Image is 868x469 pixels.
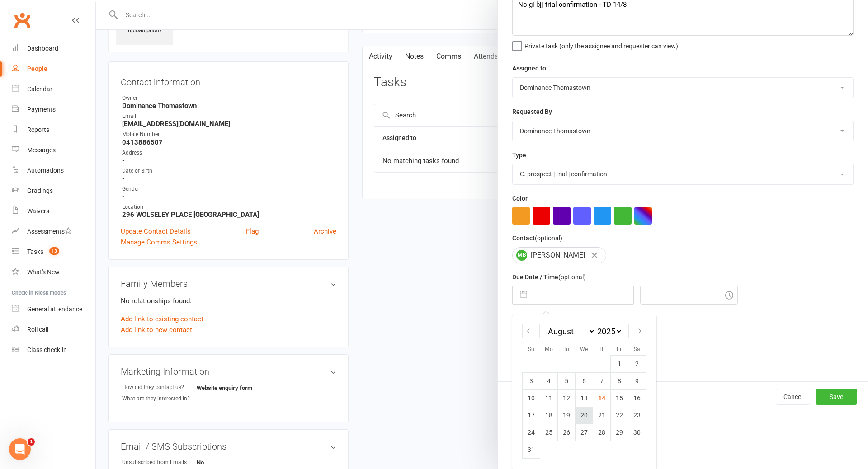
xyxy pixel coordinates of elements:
div: Tasks [27,248,43,255]
a: What's New [12,262,95,282]
div: Calendar [512,315,656,469]
small: Fr [617,346,622,352]
iframe: Intercom live chat [9,438,31,460]
small: (optional) [535,234,562,242]
div: Class check-in [27,346,67,353]
td: Thursday, August 14, 2025 [593,389,611,407]
a: General attendance kiosk mode [12,299,95,319]
div: [PERSON_NAME] [512,247,606,263]
button: Save [816,389,857,405]
a: Clubworx [11,9,33,32]
span: 1 [28,438,35,446]
td: Tuesday, August 5, 2025 [558,372,576,389]
td: Friday, August 1, 2025 [611,355,628,372]
span: Private task (only the assignee and requester can view) [524,39,678,50]
div: Roll call [27,326,48,333]
td: Thursday, August 7, 2025 [593,372,611,389]
td: Monday, August 18, 2025 [540,407,558,424]
span: MB [516,250,527,261]
td: Monday, August 25, 2025 [540,424,558,441]
div: Dashboard [27,45,58,52]
td: Sunday, August 3, 2025 [523,372,540,389]
td: Thursday, August 28, 2025 [593,424,611,441]
td: Monday, August 11, 2025 [540,389,558,407]
label: Due Date / Time [512,272,586,282]
td: Wednesday, August 27, 2025 [576,424,593,441]
small: Th [599,346,605,352]
a: Waivers [12,201,95,221]
label: Color [512,193,528,203]
div: Reports [27,126,49,133]
div: Assessments [27,228,72,235]
div: Messages [27,146,56,154]
a: Calendar [12,79,95,99]
td: Saturday, August 30, 2025 [628,424,646,441]
td: Friday, August 15, 2025 [611,389,628,407]
div: Automations [27,167,64,174]
div: Gradings [27,187,53,194]
div: Waivers [27,207,49,215]
td: Tuesday, August 12, 2025 [558,389,576,407]
td: Wednesday, August 13, 2025 [576,389,593,407]
td: Friday, August 22, 2025 [611,407,628,424]
small: (optional) [558,273,586,281]
div: General attendance [27,305,82,313]
small: We [580,346,588,352]
td: Thursday, August 21, 2025 [593,407,611,424]
label: Contact [512,233,562,243]
a: Messages [12,140,95,160]
label: Assigned to [512,63,546,73]
a: Class kiosk mode [12,340,95,360]
td: Saturday, August 16, 2025 [628,389,646,407]
td: Friday, August 8, 2025 [611,372,628,389]
div: What's New [27,268,60,276]
label: Email preferences [512,313,565,323]
td: Monday, August 4, 2025 [540,372,558,389]
a: Roll call [12,319,95,340]
span: 13 [49,247,59,255]
a: Reports [12,120,95,140]
label: Requested By [512,107,552,117]
div: Payments [27,106,56,113]
td: Saturday, August 23, 2025 [628,407,646,424]
div: Move forward to switch to the next month. [628,324,646,338]
td: Tuesday, August 26, 2025 [558,424,576,441]
small: Su [528,346,534,352]
td: Sunday, August 10, 2025 [523,389,540,407]
td: Sunday, August 31, 2025 [523,441,540,458]
td: Sunday, August 24, 2025 [523,424,540,441]
td: Saturday, August 9, 2025 [628,372,646,389]
td: Wednesday, August 6, 2025 [576,372,593,389]
td: Wednesday, August 20, 2025 [576,407,593,424]
div: Calendar [27,85,52,93]
td: Tuesday, August 19, 2025 [558,407,576,424]
small: Sa [634,346,640,352]
td: Sunday, August 17, 2025 [523,407,540,424]
small: Mo [545,346,553,352]
a: Gradings [12,181,95,201]
a: Automations [12,160,95,181]
td: Saturday, August 2, 2025 [628,355,646,372]
a: People [12,59,95,79]
td: Friday, August 29, 2025 [611,424,628,441]
small: Tu [563,346,569,352]
a: Tasks 13 [12,242,95,262]
div: Move backward to switch to the previous month. [522,324,540,338]
button: Cancel [776,389,810,405]
a: Assessments [12,221,95,242]
a: Payments [12,99,95,120]
label: Type [512,150,526,160]
a: Dashboard [12,38,95,59]
div: People [27,65,47,72]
